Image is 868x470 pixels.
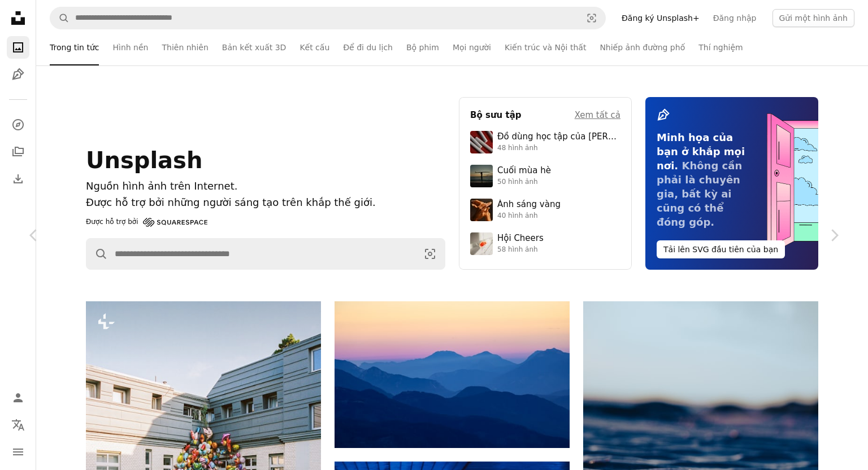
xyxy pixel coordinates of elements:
font: 58 hình ảnh [497,245,538,253]
font: Để đi du lịch [343,43,393,52]
img: photo-1610218588353-03e3130b0e2d [470,232,493,255]
font: Kết cấu [300,43,329,52]
font: Cuối mùa hè [497,165,551,175]
button: Tìm kiếm trên Unsplash [86,239,108,269]
a: Thiên nhiên [162,29,208,65]
a: Xem tất cả [575,108,620,122]
font: Bộ phim [406,43,439,52]
font: Tải lên SVG đầu tiên của bạn [663,245,778,254]
a: Đăng ký Unsplash+ [615,9,706,27]
a: Những ngọn núi xanh xếp lớp dưới bầu trời màu phấn [335,369,570,379]
font: Unsplash [86,147,202,173]
font: Hội Cheers [497,233,544,243]
font: Được hỗ trợ bởi những người sáng tạo trên khắp thế giới. [86,196,376,208]
a: Bộ sưu tập [7,140,29,163]
a: Tiếp theo [800,181,868,289]
font: Minh họa của bạn ở khắp mọi nơi. [657,131,745,172]
font: Đồ dùng học tập của [PERSON_NAME] [497,131,659,142]
font: Nguồn hình ảnh trên Internet. [86,180,237,192]
a: Khám phá [7,113,29,136]
a: Một nhóm lớn bóng bay đầy màu sắc trên mặt tiền của một tòa nhà. [86,454,321,464]
button: Tìm kiếm trên Unsplash [50,7,70,29]
a: Hình minh họa [7,63,29,86]
button: Gửi một hình ảnh [772,9,855,27]
button: Tìm kiếm hình ảnh [415,239,445,269]
a: Ánh sáng vàng40 hình ảnh [470,199,620,221]
a: Đăng nhập [706,9,763,27]
button: Tải lên SVG đầu tiên của bạn [657,240,785,258]
a: Lịch sử tải xuống [7,168,29,190]
a: Cuối mùa hè50 hình ảnh [470,165,620,187]
img: premium_photo-1754759085924-d6c35cb5b7a4 [470,199,493,221]
font: Mọi người [453,43,491,52]
font: Thiên nhiên [162,43,208,52]
a: Bản kết xuất 3D [222,29,287,65]
img: premium_photo-1754398386796-ea3dec2a6302 [470,165,493,187]
a: Thí nghiệm [698,29,743,65]
a: Kiến trúc và Nội thất [505,29,586,65]
a: Đồ dùng học tập của [PERSON_NAME]48 hình ảnh [470,131,620,153]
a: Bộ phim [406,29,439,65]
img: premium_photo-1715107534993-67196b65cde7 [470,131,493,153]
font: 50 hình ảnh [497,178,538,186]
a: Đăng nhập / Đăng ký [7,386,29,409]
font: Bộ sưu tập [470,110,522,120]
button: Thực đơn [7,441,29,463]
img: Những ngọn núi xanh xếp lớp dưới bầu trời màu phấn [335,301,570,448]
a: Được hỗ trợ bởi [86,216,207,229]
font: Hình nền [112,43,148,52]
font: Không cần phải là chuyên gia, bất kỳ ai cũng có thể đóng góp. [657,160,742,228]
font: 40 hình ảnh [497,212,538,219]
font: 48 hình ảnh [497,144,538,152]
font: Ánh sáng vàng [497,199,561,209]
font: Gửi một hình ảnh [779,14,848,23]
a: Để đi du lịch [343,29,393,65]
font: Đăng ký Unsplash+ [622,14,700,23]
font: Kiến trúc và Nội thất [505,43,586,52]
a: Mọi người [453,29,491,65]
font: Thí nghiệm [698,43,743,52]
a: Hình nền [112,29,148,65]
form: Tìm kiếm hình ảnh trên toàn bộ trang web [50,7,606,29]
font: Bản kết xuất 3D [222,43,287,52]
a: Kết cấu [300,29,329,65]
font: Nhiếp ảnh đường phố [600,43,685,52]
button: Tìm kiếm hình ảnh [578,7,605,29]
a: Nhiếp ảnh đường phố [600,29,685,65]
form: Tìm kiếm hình ảnh trên toàn bộ trang web [86,238,445,270]
font: Đăng nhập [713,14,757,23]
a: Hội Cheers58 hình ảnh [470,232,620,255]
button: Ngôn ngữ [7,414,29,436]
a: Hình ảnh [7,36,29,59]
font: Xem tất cả [575,110,620,120]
